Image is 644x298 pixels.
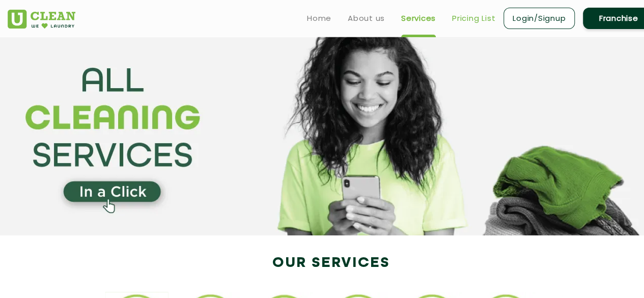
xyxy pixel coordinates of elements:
[452,12,495,24] a: Pricing List
[307,12,331,24] a: Home
[8,10,75,29] img: UClean Laundry and Dry Cleaning
[503,8,575,29] a: Login/Signup
[348,12,385,24] a: About us
[401,12,436,24] a: Services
